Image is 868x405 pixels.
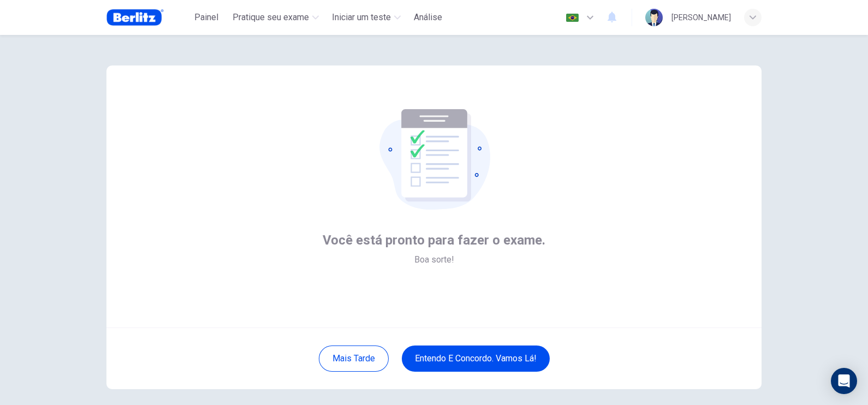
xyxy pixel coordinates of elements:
[106,7,189,28] a: Berlitz Brasil logo
[323,231,545,249] span: Você está pronto para fazer o exame.
[409,8,447,27] div: Você precisa de uma licença para acessar este conteúdo
[645,9,663,26] img: Profile picture
[566,14,579,22] img: pt
[409,8,447,27] button: Análise
[831,368,857,394] div: Open Intercom Messenger
[319,346,389,372] button: Mais tarde
[402,346,550,372] button: Entendo e concordo. Vamos lá!
[233,11,309,24] span: Pratique seu exame
[328,8,405,27] button: Iniciar um teste
[332,11,391,24] span: Iniciar um teste
[106,7,164,28] img: Berlitz Brasil logo
[414,253,454,266] span: Boa sorte!
[414,11,442,24] span: Análise
[228,8,323,27] button: Pratique seu exame
[671,11,731,24] div: [PERSON_NAME]
[189,8,224,27] button: Painel
[194,11,218,24] span: Painel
